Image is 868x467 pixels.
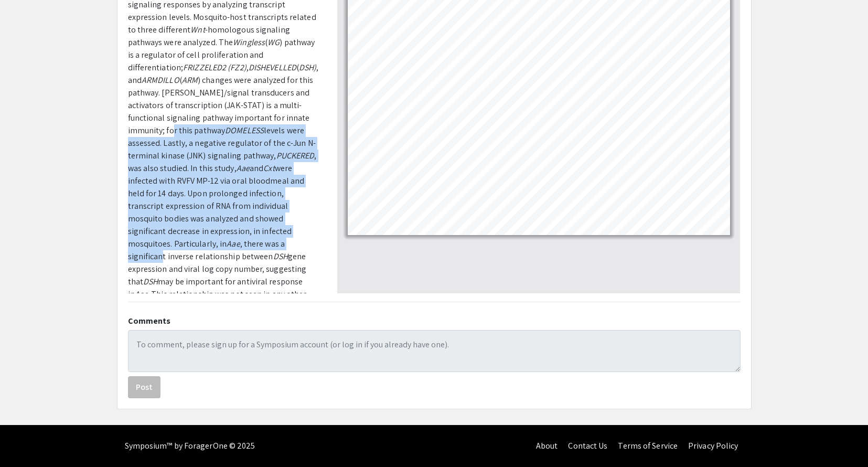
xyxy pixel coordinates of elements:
em: PUCKERED [276,150,315,161]
button: Post [128,376,160,398]
em: DSH [143,276,158,287]
a: About [536,440,558,451]
em: DSH [273,251,288,262]
iframe: Chat [8,420,45,459]
em: Wnt [190,24,205,35]
h2: Comments [128,316,741,326]
em: DSH) [299,62,316,73]
em: ARM [182,75,198,86]
em: Aae [237,163,250,174]
em: Aae [227,238,240,249]
em: ARMDILLO [142,75,179,86]
em: WG [267,37,280,48]
em: DOMELESS [225,125,264,136]
em: Aae [135,289,148,300]
em: DISHEVELLED [249,62,296,73]
a: Terms of Service [618,440,678,451]
em: Cxt [263,163,274,174]
a: Privacy Policy [688,440,738,451]
em: Wingless [233,37,265,48]
a: Contact Us [568,440,607,451]
div: Symposium™ by ForagerOne © 2025 [125,425,255,467]
em: FRIZZELED2 (FZ2) [183,62,247,73]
